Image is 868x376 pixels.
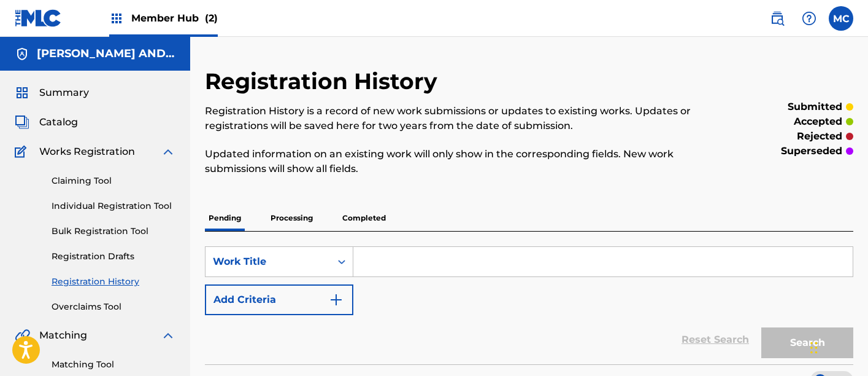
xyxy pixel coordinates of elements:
[15,115,29,130] img: Catalog
[52,358,175,371] a: Matching Tool
[37,47,175,61] h5: O'HANLON AND O'HANLON MUSIC
[267,205,317,231] p: Processing
[15,85,89,100] a: SummarySummary
[15,85,29,100] img: Summary
[15,9,62,27] img: MLC Logo
[39,144,135,159] span: Works Registration
[205,246,853,364] form: Search Form
[52,275,175,288] a: Registration History
[797,6,821,31] div: Help
[205,147,704,176] p: Updated information on an existing work will only show in the corresponding fields. New work subm...
[39,115,78,130] span: Catalog
[329,292,344,307] img: 9d2ae6d4665cec9f34b9.svg
[52,300,175,313] a: Overclaims Tool
[802,11,816,26] img: help
[810,329,818,366] div: Drag
[15,144,31,159] img: Works Registration
[109,11,124,26] img: Top Rightsholders
[205,284,353,315] button: Add Criteria
[794,114,842,129] p: accepted
[797,129,842,144] p: rejected
[52,250,175,263] a: Registration Drafts
[788,100,842,114] p: submitted
[213,254,323,269] div: Work Title
[15,328,30,343] img: Matching
[39,85,89,100] span: Summary
[52,225,175,238] a: Bulk Registration Tool
[52,174,175,187] a: Claiming Tool
[765,6,789,31] a: Public Search
[15,47,29,61] img: Accounts
[205,104,704,133] p: Registration History is a record of new work submissions or updates to existing works. Updates or...
[205,12,218,24] span: (2)
[829,6,853,31] div: User Menu
[781,144,842,159] p: superseded
[339,205,390,231] p: Completed
[205,68,444,95] h2: Registration History
[15,115,78,130] a: CatalogCatalog
[770,11,785,26] img: search
[52,200,175,213] a: Individual Registration Tool
[205,205,245,231] p: Pending
[161,144,175,159] img: expand
[131,11,218,25] span: Member Hub
[39,328,87,343] span: Matching
[161,328,175,343] img: expand
[834,221,868,320] iframe: Resource Center
[807,317,868,376] iframe: Chat Widget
